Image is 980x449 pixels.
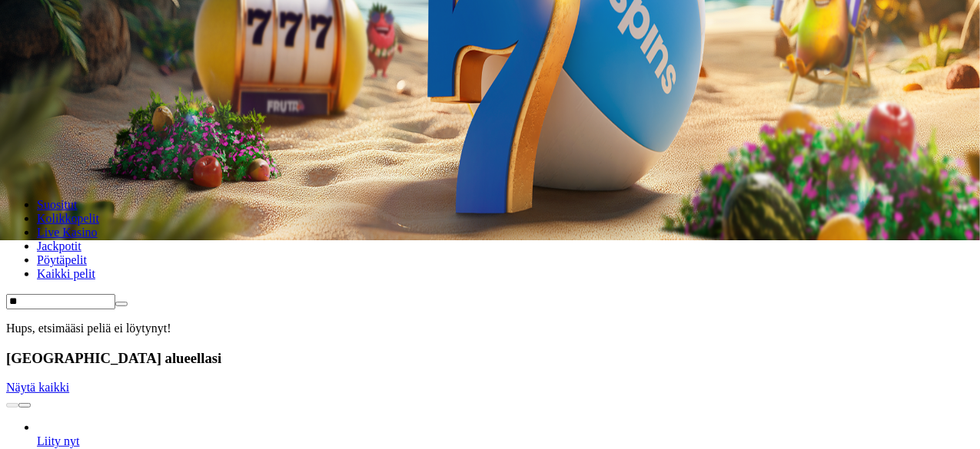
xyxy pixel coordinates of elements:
[37,198,77,211] a: Suositut
[37,267,95,280] span: Kaikki pelit
[115,302,128,306] button: clear entry
[6,350,974,367] h3: [GEOGRAPHIC_DATA] alueellasi
[6,294,115,309] input: Search
[6,381,69,394] a: Näytä kaikki
[18,403,31,408] button: next slide
[37,212,99,225] a: Kolikkopelit
[37,434,80,447] span: Liity nyt
[37,239,81,253] a: Jackpotit
[6,172,974,281] nav: Lobby
[37,253,87,266] span: Pöytäpelit
[6,322,974,335] p: Hups, etsimääsi peliä ei löytynyt!
[37,226,98,239] a: Live Kasino
[37,434,80,447] a: Gates of Olympus Super Scatter
[6,403,18,408] button: prev slide
[6,172,974,335] header: Lobby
